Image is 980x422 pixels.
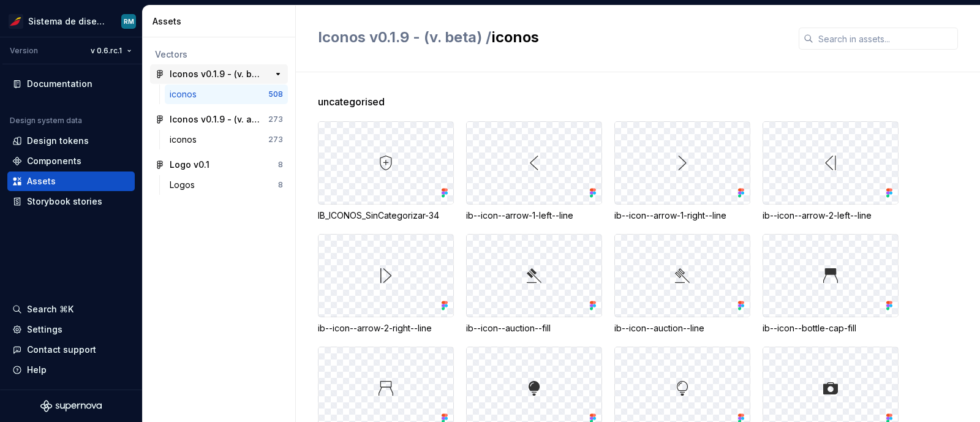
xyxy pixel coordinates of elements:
div: Version [10,46,38,56]
button: Search ⌘K [7,300,135,319]
a: Design tokens [7,131,135,151]
div: Logos [170,179,200,191]
div: ib--icon--bottle-cap-fill [763,322,899,334]
div: Vectors [155,48,283,61]
div: ib--icon--arrow-1-left--line [466,209,602,222]
a: Logo v0.18 [150,155,288,175]
svg: Supernova Logo [40,400,102,412]
div: RM [124,17,134,26]
div: ib--icon--arrow-2-right--line [318,322,454,334]
div: Documentation [27,78,92,90]
a: Iconos v0.1.9 - (v. beta) [150,64,288,84]
div: Iconos v0.1.9 - (v. beta) [170,68,261,80]
a: Assets [7,171,135,191]
span: Iconos v0.1.9 - (v. beta) / [318,28,491,46]
div: iconos [170,88,202,100]
div: ib--icon--arrow-1-right--line [614,209,750,222]
a: Settings [7,320,135,339]
button: Contact support [7,340,135,360]
a: iconos508 [165,85,288,104]
div: 8 [278,180,283,190]
div: iconos [170,134,202,146]
div: Help [27,364,47,376]
div: IB_ICONOS_SinCategorizar-34 [318,209,454,222]
a: Documentation [7,74,135,94]
a: Logos8 [165,175,288,195]
div: Storybook stories [27,195,102,208]
div: ib--icon--auction--fill [466,322,602,334]
div: Design tokens [27,135,89,147]
a: Components [7,151,135,171]
div: 508 [268,89,283,99]
div: 8 [278,160,283,170]
div: Assets [27,175,56,187]
span: uncategorised [318,94,385,109]
button: Sistema de diseño IberiaRM [2,8,140,34]
div: ib--icon--arrow-2-left--line [763,209,899,222]
div: ib--icon--auction--line [614,322,750,334]
div: 273 [268,135,283,145]
img: 55604660-494d-44a9-beb2-692398e9940a.png [9,14,23,29]
div: Logo v0.1 [170,159,209,171]
input: Search in assets... [813,28,958,50]
div: Components [27,155,81,167]
button: Help [7,360,135,380]
div: Design system data [10,116,82,126]
button: v 0.6.rc.1 [85,42,137,59]
a: Iconos v0.1.9 - (v. actual)273 [150,110,288,129]
a: iconos273 [165,130,288,149]
div: Assets [153,15,290,28]
div: Sistema de diseño Iberia [28,15,107,28]
a: Storybook stories [7,192,135,211]
div: Settings [27,323,62,336]
span: v 0.6.rc.1 [91,46,122,56]
div: Iconos v0.1.9 - (v. actual) [170,113,261,126]
div: Search ⌘K [27,303,73,315]
h2: iconos [318,28,784,47]
div: Contact support [27,344,96,356]
div: 273 [268,115,283,124]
